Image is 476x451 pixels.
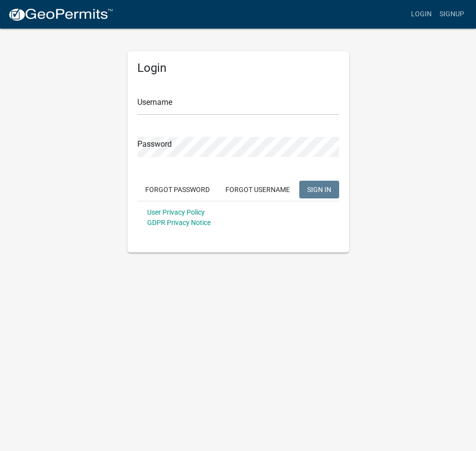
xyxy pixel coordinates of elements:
[299,181,339,198] button: SIGN IN
[147,219,211,226] a: GDPR Privacy Notice
[407,5,436,24] a: Login
[137,181,218,198] button: Forgot Password
[307,185,331,193] span: SIGN IN
[147,208,205,216] a: User Privacy Policy
[218,181,298,198] button: Forgot Username
[137,61,339,75] h5: Login
[436,5,468,24] a: Signup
